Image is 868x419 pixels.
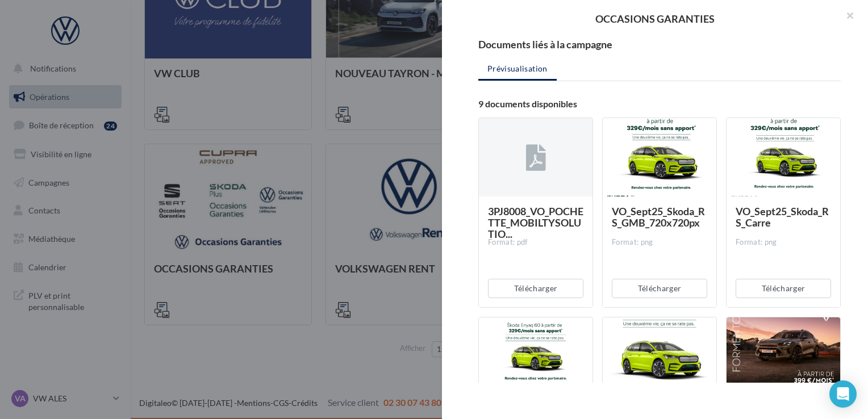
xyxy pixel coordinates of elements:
[829,380,857,408] div: Open Intercom Messenger
[612,279,707,298] button: Télécharger
[460,14,850,24] div: OCCASIONS GARANTIES
[488,205,583,240] span: 3PJ8008_VO_POCHETTE_MOBILTYSOLUTIO...
[736,205,829,229] span: VO_Sept25_Skoda_RS_Carre
[488,279,583,298] button: Télécharger
[736,237,831,248] div: Format: png
[612,237,707,248] div: Format: png
[478,39,655,49] div: Documents liés à la campagne
[736,279,831,298] button: Télécharger
[488,237,583,248] div: Format: pdf
[612,205,705,229] span: VO_Sept25_Skoda_RS_GMB_720x720px
[478,99,841,108] div: 9 documents disponibles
